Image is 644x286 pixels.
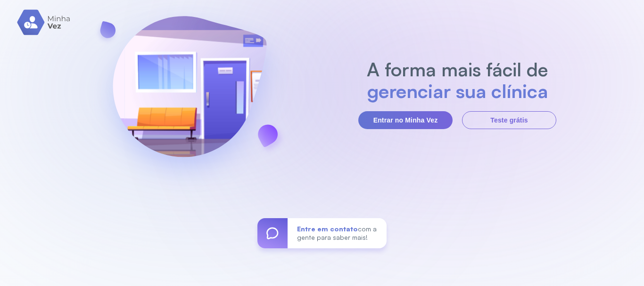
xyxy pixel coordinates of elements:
h2: gerenciar sua clínica [362,80,553,102]
img: logo.svg [17,9,71,35]
h2: A forma mais fácil de [362,58,553,80]
span: Entre em contato [297,225,358,233]
button: Entrar no Minha Vez [358,111,453,129]
div: com a gente para saber mais! [288,218,387,248]
a: Entre em contatocom a gente para saber mais! [257,218,387,248]
button: Teste grátis [462,111,556,129]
